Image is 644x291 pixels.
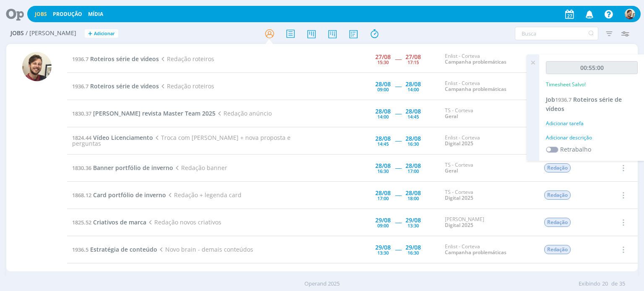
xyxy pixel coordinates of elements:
[544,218,571,227] span: Redação
[88,29,92,38] span: +
[375,190,391,196] div: 28/08
[611,280,618,288] span: de
[72,218,146,226] a: 1825.52Criativos de marca
[445,113,458,120] a: Geral
[375,163,391,169] div: 28/08
[405,163,421,169] div: 28/08
[375,81,391,87] div: 28/08
[445,53,531,65] div: Enlist - Corteva
[445,135,531,147] div: Enlist - Corteva
[408,87,419,92] div: 14:00
[72,164,91,172] span: 1830.36
[395,109,401,117] span: -----
[445,58,506,65] a: Campanha problemáticas
[72,164,173,172] a: 1830.36Banner portfólio de inverno
[445,85,506,93] a: Campanha problemáticas
[72,245,157,253] a: 1936.5Estratégia de conteúdo
[72,110,91,117] span: 1830.37
[408,223,419,228] div: 13:30
[90,245,157,253] span: Estratégia de conteúdo
[377,223,389,228] div: 09:00
[53,10,82,18] a: Produção
[405,217,421,223] div: 29/08
[35,10,47,18] a: Jobs
[377,250,389,255] div: 13:30
[50,11,85,18] button: Produção
[408,114,419,119] div: 14:45
[377,60,389,64] div: 15:30
[72,246,88,253] span: 1936.5
[395,55,401,63] span: -----
[445,162,531,174] div: TS - Corteva
[546,81,586,88] p: Timesheet Salvo!
[544,163,571,173] span: Redação
[395,218,401,226] span: -----
[377,87,389,92] div: 09:00
[445,80,531,93] div: Enlist - Corteva
[94,31,115,36] span: Adicionar
[377,196,389,201] div: 17:00
[72,55,159,63] a: 1936.7Roteiros série de vídeos
[445,244,531,256] div: Enlist - Corteva
[408,142,419,146] div: 16:30
[72,82,159,90] a: 1936.7Roteiros série de vídeos
[395,164,401,172] span: -----
[159,82,214,90] span: Redação roteiros
[445,216,531,229] div: [PERSON_NAME]
[625,9,635,19] img: G
[445,221,473,229] a: Digital 2025
[395,191,401,199] span: -----
[619,280,625,288] span: 35
[546,95,622,113] a: Job1936.7Roteiros série de vídeos
[375,108,391,114] div: 28/08
[93,191,166,199] span: Card portfólio de inverno
[90,55,159,63] span: Roteiros série de vídeos
[72,134,153,142] a: 1824.44Vídeo Licenciamento
[405,136,421,142] div: 28/08
[408,196,419,201] div: 18:00
[395,82,401,90] span: -----
[445,249,506,256] a: Campanha problemáticas
[555,96,571,103] span: 1936.7
[445,189,531,201] div: TS - Corteva
[10,30,24,37] span: Jobs
[377,114,389,119] div: 14:00
[602,280,608,288] span: 20
[173,164,227,172] span: Redação banner
[375,217,391,223] div: 29/08
[445,167,458,174] a: Geral
[159,55,214,63] span: Redação roteiros
[157,245,253,253] span: Novo brain - demais conteúdos
[405,54,421,60] div: 27/08
[445,194,473,201] a: Digital 2025
[624,7,636,21] button: G
[445,140,473,147] a: Digital 2025
[93,218,146,226] span: Criativos de marca
[166,191,241,199] span: Redação + legenda card
[216,109,271,117] span: Redação anúncio
[546,134,638,142] div: Adicionar descrição
[32,11,49,18] button: Jobs
[26,30,76,37] span: / [PERSON_NAME]
[85,29,118,38] button: +Adicionar
[72,134,290,147] span: Troca com [PERSON_NAME] + nova proposta e perguntas
[405,108,421,114] div: 28/08
[405,245,421,250] div: 29/08
[377,169,389,173] div: 16:30
[72,191,91,199] span: 1868.12
[544,191,571,200] span: Redação
[405,81,421,87] div: 28/08
[408,60,419,64] div: 17:15
[375,54,391,60] div: 27/08
[546,120,638,127] div: Adicionar tarefa
[90,82,159,90] span: Roteiros série de vídeos
[560,145,591,154] label: Retrabalho
[546,95,622,113] span: Roteiros série de vídeos
[93,109,216,117] span: [PERSON_NAME] revista Master Team 2025
[72,134,91,142] span: 1824.44
[146,218,221,226] span: Redação novos criativos
[395,136,401,144] span: -----
[377,142,389,146] div: 14:45
[375,136,391,142] div: 28/08
[72,82,88,90] span: 1936.7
